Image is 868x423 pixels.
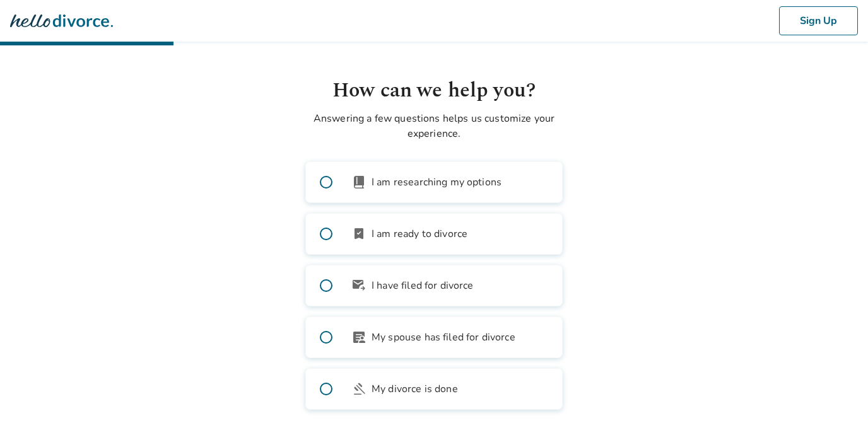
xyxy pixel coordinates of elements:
span: article_person [351,330,367,345]
p: Answering a few questions helps us customize your experience. [305,111,563,141]
span: gavel [351,381,367,397]
span: I am ready to divorce [372,226,467,241]
iframe: Chat Widget [805,362,868,423]
button: Sign Up [779,6,858,35]
span: My spouse has filed for divorce [372,330,515,345]
span: outgoing_mail [351,278,367,293]
span: My divorce is done [372,381,458,397]
h1: How can we help you? [305,76,563,106]
span: I am researching my options [372,175,501,190]
span: I have filed for divorce [372,278,474,293]
span: bookmark_check [351,226,367,241]
span: book_2 [351,175,367,190]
